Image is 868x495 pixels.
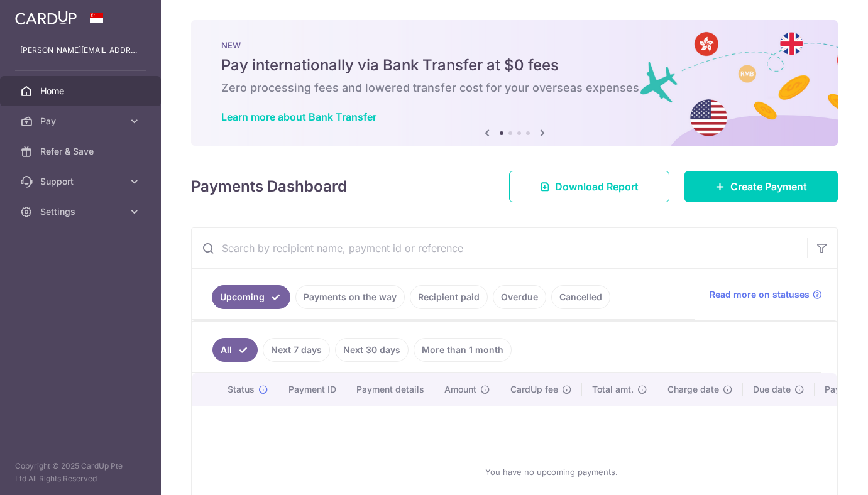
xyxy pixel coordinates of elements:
[221,40,808,50] p: NEW
[212,285,290,309] a: Upcoming
[191,175,347,198] h4: Payments Dashboard
[410,285,488,309] a: Recipient paid
[592,383,634,396] span: Total amt.
[555,179,639,194] span: Download Report
[192,228,807,268] input: Search by recipient name, payment id or reference
[730,179,807,194] span: Create Payment
[278,373,346,406] th: Payment ID
[710,288,822,301] a: Read more on statuses
[15,10,77,25] img: CardUp
[228,383,255,396] span: Status
[493,285,546,309] a: Overdue
[221,55,808,75] h5: Pay internationally via Bank Transfer at $0 fees
[40,205,123,218] span: Settings
[40,145,123,158] span: Refer & Save
[667,383,719,396] span: Charge date
[444,383,476,396] span: Amount
[20,44,141,57] p: [PERSON_NAME][EMAIL_ADDRESS][DOMAIN_NAME]
[263,338,330,362] a: Next 7 days
[346,373,434,406] th: Payment details
[40,115,123,128] span: Pay
[551,285,610,309] a: Cancelled
[753,383,791,396] span: Due date
[684,171,838,202] a: Create Payment
[509,171,669,202] a: Download Report
[710,288,810,301] span: Read more on statuses
[191,20,838,146] img: Bank transfer banner
[212,338,258,362] a: All
[40,175,123,188] span: Support
[221,80,808,95] h6: Zero processing fees and lowered transfer cost for your overseas expenses
[414,338,512,362] a: More than 1 month
[335,338,409,362] a: Next 30 days
[510,383,558,396] span: CardUp fee
[221,111,376,123] a: Learn more about Bank Transfer
[295,285,405,309] a: Payments on the way
[40,85,123,97] span: Home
